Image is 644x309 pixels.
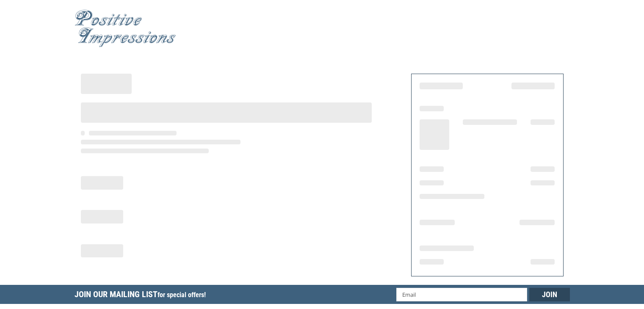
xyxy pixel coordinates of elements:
[75,10,176,47] img: Positive Impressions
[529,288,570,301] input: Join
[396,288,527,301] input: Email
[75,285,210,306] h5: Join Our Mailing List
[158,291,206,299] span: for special offers!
